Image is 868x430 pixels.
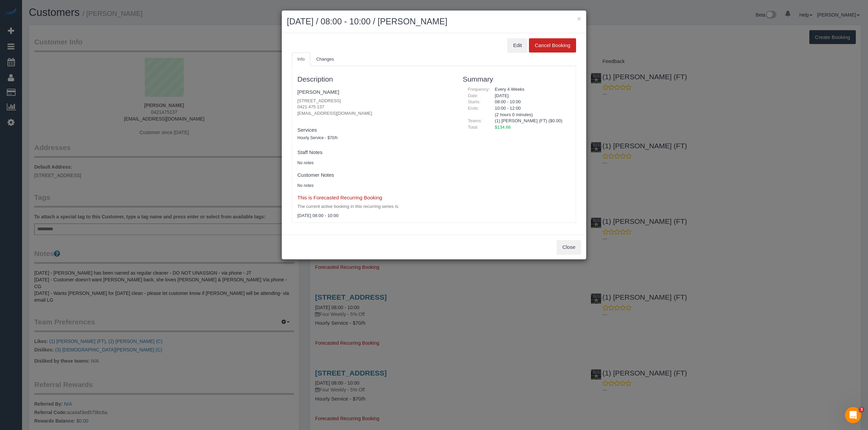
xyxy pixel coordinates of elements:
p: [STREET_ADDRESS] 0421 475 137 [EMAIL_ADDRESS][DOMAIN_NAME] [297,98,453,117]
span: $134.66 [495,125,511,130]
a: [PERSON_NAME] [297,89,339,95]
a: Changes [311,52,339,66]
button: Cancel Booking [529,38,576,52]
span: Info [297,57,305,62]
span: Date: [468,93,478,98]
h4: Services [297,127,453,133]
span: Total: [468,125,478,130]
span: Starts: [468,99,481,104]
span: 3 [859,407,864,412]
span: Changes [316,57,334,62]
h2: [DATE] / 08:00 - 10:00 / [PERSON_NAME] [287,16,581,28]
button: Close [557,240,581,254]
h3: Summary [463,75,571,83]
h4: Customer Notes [297,172,453,178]
div: 08:00 - 10:00 [490,99,571,105]
div: Every 4 Weeks [490,86,571,93]
p: The current active booking in this recurring series is: [297,203,453,210]
span: Ends: [468,106,479,111]
h3: Description [297,75,453,83]
pre: No notes [297,183,453,189]
iframe: Intercom live chat [845,407,861,423]
pre: No notes [297,160,453,166]
button: Edit [507,38,528,52]
h4: Staff Notes [297,150,453,155]
h5: Hourly Service - $70/h [297,136,453,140]
div: 10:00 - 12:00 (2 hours 0 minutes) [490,105,571,118]
a: Info [292,52,310,66]
span: Teams: [468,118,482,123]
li: (1) [PERSON_NAME] (FT) ($0.00) [495,118,566,124]
h4: This is Forecasted Recurring Booking [297,195,453,201]
button: × [577,15,581,22]
span: [DATE] 08:00 - 10:00 [297,213,338,218]
span: Frequency: [468,87,490,92]
div: [DATE] [490,93,571,99]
